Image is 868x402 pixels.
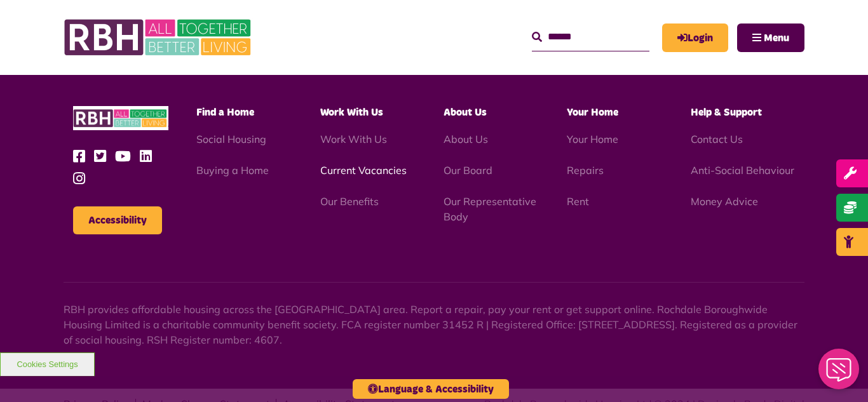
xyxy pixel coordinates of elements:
[73,106,168,131] img: RBH
[444,107,487,117] span: About Us
[567,164,604,177] a: Repairs
[532,23,649,51] input: Search
[64,302,804,347] p: RBH provides affordable housing across the [GEOGRAPHIC_DATA] area. Report a repair, pay your rent...
[444,133,488,145] a: About Us
[64,13,254,62] img: RBH
[662,23,728,52] a: MyRBH
[567,195,589,208] a: Rent
[196,107,254,117] span: Find a Home
[691,195,758,208] a: Money Advice
[196,164,269,177] a: Buying a Home
[353,379,509,399] button: Language & Accessibility
[691,164,794,177] a: Anti-Social Behaviour
[691,107,762,117] span: Help & Support
[320,164,407,177] a: Current Vacancies
[320,133,387,145] a: Work With Us
[196,133,266,145] a: Social Housing - open in a new tab
[444,164,492,177] a: Our Board
[567,107,618,117] span: Your Home
[73,206,162,234] button: Accessibility
[444,195,536,223] a: Our Representative Body
[567,133,618,145] a: Your Home
[320,195,379,208] a: Our Benefits
[764,33,789,43] span: Menu
[320,107,383,117] span: Work With Us
[691,133,743,145] a: Contact Us
[811,345,868,402] iframe: Netcall Web Assistant for live chat
[737,23,804,52] button: Navigation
